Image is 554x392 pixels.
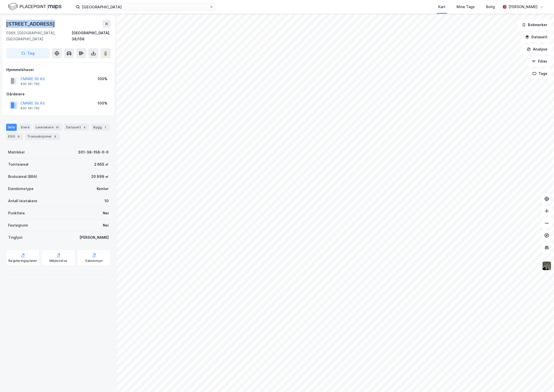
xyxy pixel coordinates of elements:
div: Info [6,124,17,131]
div: 10 [55,125,60,130]
div: Antall leietakere [8,198,37,204]
div: Kontor [97,186,109,192]
div: Saksinnsyn [85,259,103,263]
div: Mine Tags [457,4,475,10]
div: Leietakere [34,124,62,131]
div: Datasett [64,124,89,131]
div: Tinglyst [8,234,23,241]
div: 830 181 792 [21,82,40,86]
div: Chatt-widget [529,368,554,392]
div: Matrikkel [8,149,25,155]
div: 301-38-158-0-0 [78,149,109,155]
div: 20 899 ㎡ [91,174,109,180]
div: [STREET_ADDRESS] [6,20,56,28]
div: 4 [16,134,21,139]
div: 830 181 792 [21,106,40,110]
div: Punktleie [8,210,25,216]
div: [PERSON_NAME] [509,4,538,10]
div: Bolig [486,4,495,10]
div: Festegrunn [8,222,28,228]
div: Bygg [91,124,110,131]
div: Tomteareal [8,161,28,167]
div: Eiere [19,124,31,131]
div: 4 [82,125,87,130]
input: Søk på adresse, matrikkel, gårdeiere, leietakere eller personer [80,3,209,11]
div: 2 655 ㎡ [94,161,109,167]
div: Miljøstatus [50,259,67,263]
img: 9k= [542,261,552,271]
img: logo.f888ab2527a4732fd821a326f86c7f29.svg [8,2,61,11]
button: Datasett [521,32,552,42]
iframe: Chat Widget [529,368,554,392]
div: [GEOGRAPHIC_DATA], 38/158 [72,30,111,42]
div: 100% [97,76,107,82]
div: Eiendomstype [8,186,34,192]
div: 0369, [GEOGRAPHIC_DATA], [GEOGRAPHIC_DATA] [6,30,72,42]
button: Tag [6,48,50,58]
div: 1 [103,125,108,130]
div: 100% [97,100,107,106]
div: Gårdeiere [6,91,110,97]
div: Reguleringsplaner [8,259,37,263]
div: 8 [53,134,58,139]
div: Transaksjoner [25,133,60,140]
div: Bruksareal (BRA) [8,174,37,180]
button: Filter [528,56,552,66]
div: Kart [438,4,446,10]
button: Analyse [523,44,552,54]
div: [PERSON_NAME] [79,234,109,241]
div: Hjemmelshaver [6,67,110,73]
div: Nei [103,222,109,228]
div: Nei [103,210,109,216]
div: ESG [6,133,23,140]
button: Bokmerker [518,20,552,30]
button: Tags [528,69,552,79]
div: 10 [104,198,109,204]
